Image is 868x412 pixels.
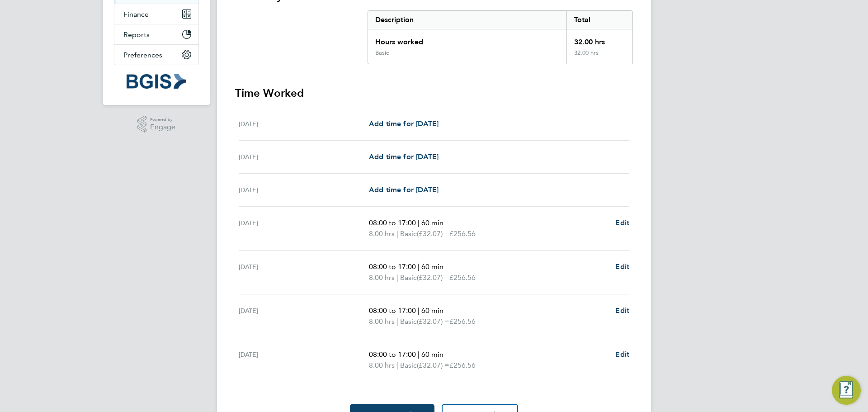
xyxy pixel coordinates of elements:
[369,361,395,369] span: 8.00 hrs
[369,152,439,161] span: Add time for [DATE]
[418,350,420,359] span: |
[368,10,633,64] div: Summary
[566,49,632,64] div: 32.00 hrs
[832,376,861,405] button: Engage Resource Center
[417,273,449,282] span: (£32.07) =
[615,350,629,359] span: Edit
[123,10,149,19] span: Finance
[239,261,369,283] div: [DATE]
[369,262,416,271] span: 08:00 to 17:00
[615,261,629,272] a: Edit
[566,29,632,49] div: 32.00 hrs
[127,74,186,89] img: bgis-logo-retina.png
[418,218,420,227] span: |
[368,11,566,29] div: Description
[369,185,439,195] a: Add time for [DATE]
[615,218,629,227] span: Edit
[369,118,439,129] a: Add time for [DATE]
[421,350,443,359] span: 60 min
[615,306,629,315] span: Edit
[417,229,449,238] span: (£32.07) =
[150,116,175,123] span: Powered by
[239,185,369,195] div: [DATE]
[615,305,629,316] a: Edit
[369,152,439,162] a: Add time for [DATE]
[615,349,629,360] a: Edit
[396,361,398,369] span: |
[239,218,369,239] div: [DATE]
[239,152,369,162] div: [DATE]
[114,74,199,89] a: Go to home page
[400,316,417,327] span: Basic
[369,229,395,238] span: 8.00 hrs
[449,273,476,282] span: £256.56
[400,272,417,283] span: Basic
[369,317,395,326] span: 8.00 hrs
[369,218,416,227] span: 08:00 to 17:00
[368,29,566,49] div: Hours worked
[449,229,476,238] span: £256.56
[400,228,417,239] span: Basic
[114,24,198,44] button: Reports
[421,218,443,227] span: 60 min
[396,317,398,326] span: |
[418,262,420,271] span: |
[369,306,416,315] span: 08:00 to 17:00
[369,119,439,128] span: Add time for [DATE]
[400,360,417,371] span: Basic
[615,262,629,271] span: Edit
[566,11,632,29] div: Total
[123,30,150,39] span: Reports
[369,350,416,359] span: 08:00 to 17:00
[417,317,449,326] span: (£32.07) =
[421,262,443,271] span: 60 min
[150,123,175,131] span: Engage
[449,361,476,369] span: £256.56
[396,229,398,238] span: |
[239,349,369,371] div: [DATE]
[615,218,629,228] a: Edit
[235,86,633,100] h3: Time Worked
[369,273,395,282] span: 8.00 hrs
[396,273,398,282] span: |
[417,361,449,369] span: (£32.07) =
[239,118,369,129] div: [DATE]
[114,4,198,24] button: Finance
[137,116,176,133] a: Powered byEngage
[114,45,198,65] button: Preferences
[418,306,420,315] span: |
[375,49,389,57] div: Basic
[369,185,439,194] span: Add time for [DATE]
[123,51,162,59] span: Preferences
[421,306,443,315] span: 60 min
[239,305,369,327] div: [DATE]
[449,317,476,326] span: £256.56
